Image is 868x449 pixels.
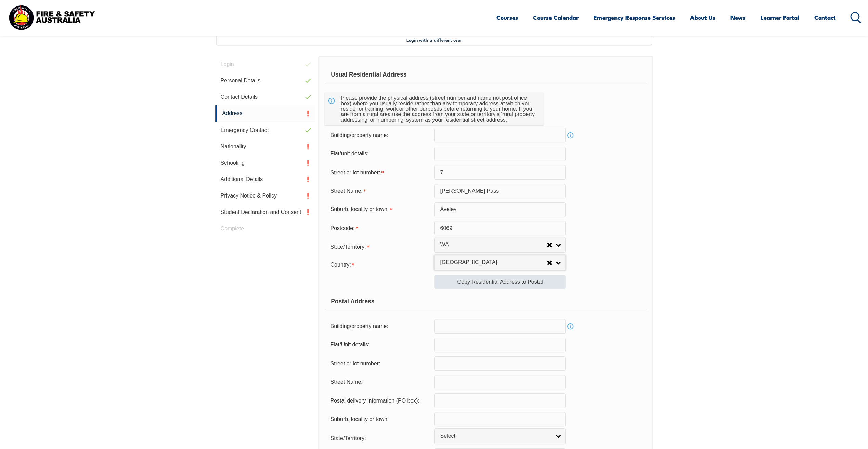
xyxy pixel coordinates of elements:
[440,241,547,248] span: WA
[215,204,315,220] a: Student Declaration and Consent
[325,376,434,389] div: Street Name:
[325,413,434,426] div: Suburb, locality or town:
[325,147,434,160] div: Flat/unit details:
[330,244,366,250] span: State/Territory:
[330,262,351,268] span: Country:
[325,185,434,198] div: Street Name is required.
[325,338,434,351] div: Flat/Unit details:
[406,37,462,42] span: Login with a different user
[215,89,315,105] a: Contact Details
[325,357,434,370] div: Street or lot number:
[440,259,547,266] span: [GEOGRAPHIC_DATA]
[325,222,434,235] div: Postcode is required.
[325,66,647,83] div: Usual Residential Address
[730,9,746,27] a: News
[761,9,799,27] a: Learner Portal
[215,105,315,122] a: Address
[325,320,434,333] div: Building/property name:
[215,72,315,89] a: Personal Details
[215,171,315,188] a: Additional Details
[215,155,315,171] a: Schooling
[434,275,566,289] a: Copy Residential Address to Postal
[215,122,315,138] a: Emergency Contact
[330,435,366,441] span: State/Territory:
[338,93,539,125] div: Please provide the physical address (street number and name not post office box) where you usuall...
[325,166,434,179] div: Street or lot number is required.
[594,9,675,27] a: Emergency Response Services
[566,322,575,331] a: Info
[496,9,518,27] a: Courses
[533,9,579,27] a: Course Calendar
[325,394,434,407] div: Postal delivery information (PO box):
[566,131,575,140] a: Info
[325,129,434,142] div: Building/property name:
[215,138,315,155] a: Nationality
[215,188,315,204] a: Privacy Notice & Policy
[814,9,836,27] a: Contact
[690,9,715,27] a: About Us
[325,293,647,310] div: Postal Address
[440,433,551,440] span: Select
[325,240,434,253] div: State/Territory is required.
[325,203,434,216] div: Suburb, locality or town is required.
[325,257,434,271] div: Country is required.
